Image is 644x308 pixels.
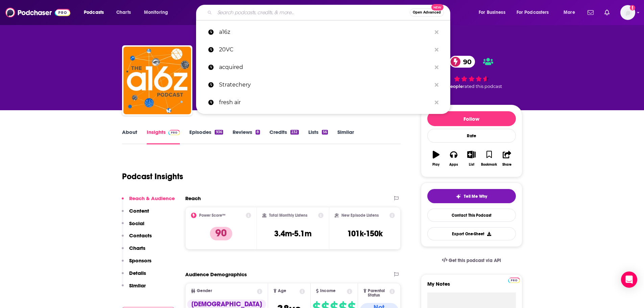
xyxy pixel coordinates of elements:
button: Sponsors [122,257,151,270]
button: open menu [79,7,113,18]
h2: Total Monthly Listens [269,213,307,218]
div: List [469,163,474,167]
button: Reach & Audience [122,195,175,208]
p: fresh air [219,94,431,111]
label: My Notes [427,281,516,292]
a: InsightsPodchaser Pro [147,129,180,144]
button: Follow [427,111,516,126]
span: Podcasts [84,8,104,17]
button: Share [498,146,516,171]
button: open menu [139,7,177,18]
a: Show notifications dropdown [585,7,596,18]
button: Similar [122,282,146,295]
button: Social [122,220,144,233]
a: Credits232 [269,129,299,144]
div: 8 [256,130,260,135]
div: Search podcasts, credits, & more... [202,5,457,20]
div: Share [502,163,511,167]
span: Income [320,289,336,293]
button: Bookmark [480,146,498,171]
span: Logged in as cgiron [620,5,635,20]
p: 20VC [219,41,431,58]
div: Apps [449,163,458,167]
span: More [564,8,575,17]
span: For Business [479,8,505,17]
a: a16z [196,23,450,41]
button: Charts [122,245,145,257]
span: Tell Me Why [464,194,487,199]
p: Social [129,220,144,227]
a: Contact This Podcast [427,209,516,222]
input: Search podcasts, credits, & more... [215,7,410,18]
a: fresh air [196,94,450,111]
button: List [462,146,480,171]
svg: Add a profile image [630,5,635,10]
span: Charts [116,8,131,17]
p: Content [129,208,149,214]
div: Open Intercom Messenger [621,271,637,288]
span: Get this podcast via API [449,258,501,263]
img: a16z Podcast [123,47,191,114]
button: Export One-Sheet [427,227,516,240]
img: Podchaser - Follow, Share and Rate Podcasts [5,6,70,19]
span: 21 people [442,84,463,89]
a: Pro website [508,277,520,283]
button: Show profile menu [620,5,635,20]
p: Stratechery [219,76,431,94]
button: Apps [445,146,462,171]
a: About [122,129,137,144]
a: Reviews8 [233,129,260,144]
span: Gender [197,289,212,293]
span: For Podcasters [517,8,549,17]
h3: 101k-150k [347,229,383,239]
img: Podchaser Pro [168,130,180,135]
a: Get this podcast via API [436,252,507,269]
img: tell me why sparkle [456,194,461,199]
a: Lists56 [308,129,328,144]
button: tell me why sparkleTell Me Why [427,189,516,203]
button: Details [122,270,146,282]
p: Contacts [129,232,152,239]
div: 56 [322,130,328,135]
h2: New Episode Listens [341,213,379,218]
button: Content [122,208,149,220]
p: Reach & Audience [129,195,175,202]
a: Episodes936 [189,129,223,144]
h2: Audience Demographics [185,271,247,278]
p: a16z [219,23,431,41]
a: Similar [337,129,354,144]
div: Rate [427,129,516,143]
button: open menu [474,7,514,18]
a: Show notifications dropdown [602,7,612,18]
img: User Profile [620,5,635,20]
button: open menu [512,7,559,18]
h2: Power Score™ [199,213,225,218]
div: Play [432,163,439,167]
span: rated this podcast [463,84,502,89]
div: 936 [215,130,223,135]
a: 20VC [196,41,450,58]
button: Open AdvancedNew [410,8,444,17]
div: Bookmark [481,163,497,167]
h1: Podcast Insights [122,171,183,182]
p: Similar [129,282,146,289]
button: Contacts [122,232,152,245]
button: open menu [559,7,583,18]
a: Stratechery [196,76,450,94]
h3: 3.4m-5.1m [274,229,312,239]
a: acquired [196,58,450,76]
span: Open Advanced [413,11,441,14]
span: Monitoring [144,8,168,17]
span: 90 [456,56,475,68]
p: acquired [219,58,431,76]
h2: Reach [185,195,201,202]
p: 90 [210,227,232,240]
img: Podchaser Pro [508,278,520,283]
a: Charts [112,7,135,18]
div: 90 21 peoplerated this podcast [421,51,522,93]
span: New [431,4,444,10]
div: 232 [290,130,299,135]
p: Details [129,270,146,276]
